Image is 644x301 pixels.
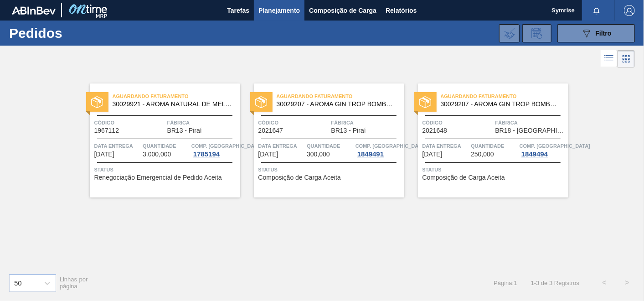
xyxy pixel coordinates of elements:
[616,271,639,294] button: >
[471,141,517,150] span: Quantidade
[255,96,267,108] img: status
[582,4,611,17] button: Notificações
[94,118,165,127] span: Código
[94,165,238,174] span: Status
[520,141,590,150] span: Comp. Carga
[531,280,579,286] span: 1 - 3 de 3 Registros
[258,151,278,158] span: 27/10/2025
[331,118,402,127] span: Fábrica
[495,118,566,127] span: Fábrica
[240,83,404,197] a: statusAguardando Faturamento30029207 - AROMA GIN TROP BOMBONA 25KGCódigo2021647FábricaBR13 - Pira...
[76,83,240,197] a: statusAguardando Faturamento30029921 - AROMA NATURAL DE MELACO GTCódigo1967112FábricaBR13 - Piraí...
[91,96,103,108] img: status
[227,5,249,16] span: Tarefas
[593,271,616,294] button: <
[422,165,566,174] span: Status
[60,276,88,290] span: Linhas por página
[404,83,568,197] a: statusAguardando Faturamento30029207 - AROMA GIN TROP BOMBONA 25KGCódigo2021648FábricaBR18 - [GEO...
[422,118,493,127] span: Código
[499,24,520,42] div: Importar Negociações dos Pedidos
[618,50,635,67] div: Visão em Cards
[143,151,171,158] span: 3.000,000
[191,150,222,158] div: 1785194
[419,96,431,108] img: status
[113,101,233,108] span: 30029921 - AROMA NATURAL DE MELACO GT
[355,141,402,158] a: Comp. [GEOGRAPHIC_DATA]1849491
[258,165,402,174] span: Status
[422,151,443,158] span: 10/11/2025
[520,150,550,158] div: 1849494
[258,141,305,150] span: Data Entrega
[596,30,612,37] span: Filtro
[307,141,353,150] span: Quantidade
[471,151,494,158] span: 250,000
[520,141,566,158] a: Comp. [GEOGRAPHIC_DATA]1849494
[94,127,119,134] span: 1967112
[94,141,141,150] span: Data Entrega
[14,279,22,287] div: 50
[191,141,238,158] a: Comp. [GEOGRAPHIC_DATA]1785194
[386,5,417,16] span: Relatórios
[355,150,386,158] div: 1849491
[258,127,283,134] span: 2021647
[113,92,240,101] span: Aguardando Faturamento
[422,174,505,181] span: Composição de Carga Aceita
[601,50,618,67] div: Visão em Lista
[12,6,56,15] img: TNhmsLtSVTkK8tSr43FrP2fwEKptu5GPRR3wAAAABJRU5ErkJggg==
[331,127,366,134] span: BR13 - Piraí
[441,92,568,101] span: Aguardando Faturamento
[522,24,551,42] div: Solicitação de Revisão de Pedidos
[9,28,138,38] h1: Pedidos
[258,174,341,181] span: Composição de Carga Aceita
[557,24,635,42] button: Filtro
[422,141,469,150] span: Data Entrega
[167,118,238,127] span: Fábrica
[277,101,397,108] span: 30029207 - AROMA GIN TROP BOMBONA 25KG
[494,280,517,286] span: Página : 1
[355,141,426,150] span: Comp. Carga
[167,127,202,134] span: BR13 - Piraí
[94,174,222,181] span: Renegociação Emergencial de Pedido Aceita
[309,5,376,16] span: Composição de Carga
[624,5,635,16] img: Logout
[307,151,330,158] span: 300,000
[441,101,561,108] span: 30029207 - AROMA GIN TROP BOMBONA 25KG
[422,127,448,134] span: 2021648
[191,141,262,150] span: Comp. Carga
[94,151,114,158] span: 11/10/2025
[258,5,300,16] span: Planejamento
[277,92,404,101] span: Aguardando Faturamento
[143,141,189,150] span: Quantidade
[258,118,329,127] span: Código
[495,127,566,134] span: BR18 - Pernambuco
